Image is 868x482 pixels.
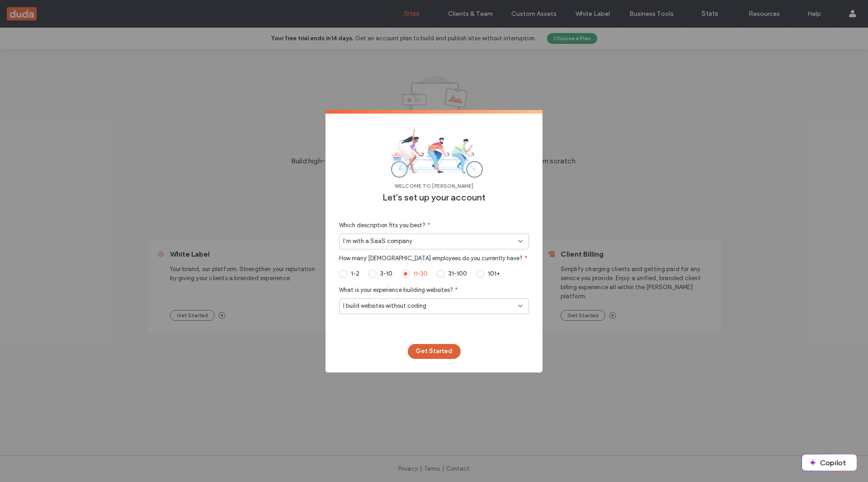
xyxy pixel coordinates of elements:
span: I build websites without coding [343,301,426,310]
label: 31-100 [448,270,467,277]
label: Let's set up your account [339,192,529,207]
span: I’m with a SaaS company [343,237,412,246]
label: 101+ [488,270,500,277]
button: Copilot [802,454,857,471]
label: 11-30 [413,270,428,277]
span: Which description fits you best? [339,221,425,230]
span: What is your experience building websites? [339,286,453,295]
img: bicycle-registration [339,128,529,178]
label: 3-10 [380,270,392,277]
button: Get Started [408,344,461,359]
label: WELCOME TO [PERSON_NAME] [339,183,529,189]
label: 1-2 [351,270,359,277]
span: How many [DEMOGRAPHIC_DATA] employees do you currently have? [339,254,523,263]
